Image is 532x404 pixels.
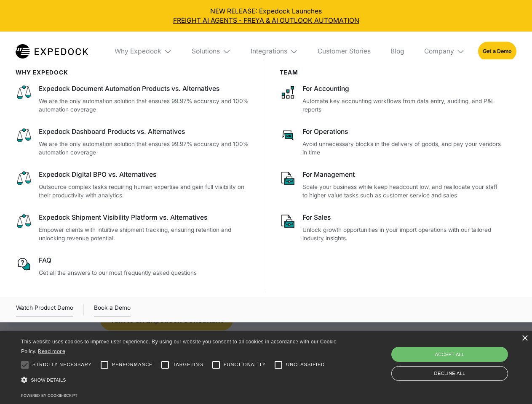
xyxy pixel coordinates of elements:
p: Automate key accounting workflows from data entry, auditing, and P&L reports [302,97,503,114]
div: Watch Product Demo [16,303,73,316]
iframe: Chat Widget [392,313,532,404]
div: Integrations [251,47,287,56]
div: NEW RELEASE: Expedock Launches [7,7,526,25]
div: For Sales [302,213,503,222]
div: For Accounting [302,84,503,93]
a: For ManagementScale your business while keep headcount low, and reallocate your staff to higher v... [280,170,503,200]
a: For OperationsAvoid unnecessary blocks in the delivery of goods, and pay your vendors in time [280,127,503,157]
div: For Management [302,170,503,179]
div: Integrations [244,32,305,71]
a: Book a Demo [94,303,131,316]
span: This website uses cookies to improve user experience. By using our website you consent to all coo... [21,339,337,354]
div: Expedock Digital BPO vs. Alternatives [39,170,253,179]
p: We are the only automation solution that ensures 99.97% accuracy and 100% automation coverage [39,97,253,114]
div: Company [417,32,471,71]
a: open lightbox [16,303,73,316]
div: Team [280,69,503,76]
p: Empower clients with intuitive shipment tracking, ensuring retention and unlocking revenue potent... [39,226,253,243]
a: FREIGHT AI AGENTS - FREYA & AI OUTLOOK AUTOMATION [7,16,526,25]
a: Get a Demo [478,42,516,61]
div: For Operations [302,127,503,136]
div: Why Expedock [115,47,161,56]
span: Targeting [173,361,203,368]
a: For AccountingAutomate key accounting workflows from data entry, auditing, and P&L reports [280,84,503,114]
div: FAQ [39,256,253,265]
a: Powered by cookie-script [21,393,78,398]
p: Scale your business while keep headcount low, and reallocate your staff to higher value tasks suc... [302,183,503,200]
p: We are the only automation solution that ensures 99.97% accuracy and 100% automation coverage [39,140,253,157]
div: Company [424,47,454,56]
span: Show details [31,377,66,383]
div: Expedock Dashboard Products vs. Alternatives [39,127,253,136]
a: Expedock Document Automation Products vs. AlternativesWe are the only automation solution that en... [16,84,253,114]
p: Get all the answers to our most frequently asked questions [39,268,253,277]
span: Performance [112,361,153,368]
div: Expedock Shipment Visibility Platform vs. Alternatives [39,213,253,222]
a: Read more [38,348,65,354]
p: Unlock growth opportunities in your import operations with our tailored industry insights. [302,226,503,243]
a: Blog [384,32,411,71]
div: Why Expedock [108,32,179,71]
a: For SalesUnlock growth opportunities in your import operations with our tailored industry insights. [280,213,503,243]
p: Avoid unnecessary blocks in the delivery of goods, and pay your vendors in time [302,140,503,157]
div: Solutions [192,47,220,56]
div: Show details [21,375,340,386]
span: Unclassified [286,361,325,368]
a: Customer Stories [311,32,377,71]
div: WHy Expedock [16,69,253,76]
div: Solutions [185,32,238,71]
span: Strictly necessary [32,361,92,368]
a: Expedock Dashboard Products vs. AlternativesWe are the only automation solution that ensures 99.9... [16,127,253,157]
span: Functionality [224,361,266,368]
a: Expedock Shipment Visibility Platform vs. AlternativesEmpower clients with intuitive shipment tra... [16,213,253,243]
p: Outsource complex tasks requiring human expertise and gain full visibility on their productivity ... [39,183,253,200]
a: Expedock Digital BPO vs. AlternativesOutsource complex tasks requiring human expertise and gain f... [16,170,253,200]
a: FAQGet all the answers to our most frequently asked questions [16,256,253,277]
div: Expedock Document Automation Products vs. Alternatives [39,84,253,93]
